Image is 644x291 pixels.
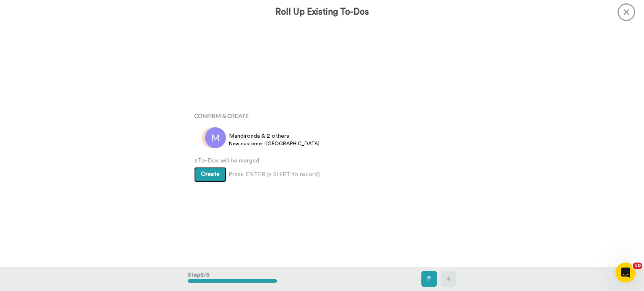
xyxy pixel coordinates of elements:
[194,167,226,182] button: Create
[633,263,642,269] span: 10
[202,127,223,148] img: r.png
[275,7,369,17] h3: Roll Up Existing To-Dos
[194,113,450,119] h4: Confirm & Create
[203,127,224,148] img: r.png
[229,132,319,140] span: Mandironda & 2 others
[229,170,320,179] span: Press ENTER (+ SHIFT to record)
[188,267,277,291] div: Step 5 / 5
[194,157,450,165] span: 3 To-Dos will be merged
[201,171,220,177] span: Create
[615,263,636,283] iframe: Intercom live chat
[205,127,226,148] img: m.png
[229,140,319,147] span: New customer - [GEOGRAPHIC_DATA]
